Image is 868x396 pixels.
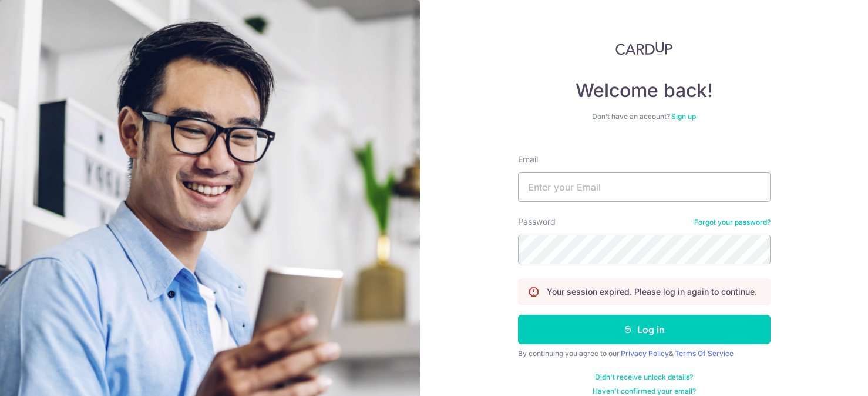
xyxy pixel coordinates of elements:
input: Enter your Email [518,172,771,202]
h4: Welcome back! [518,79,771,102]
a: Privacy Policy [621,349,669,358]
a: Didn't receive unlock details? [595,372,693,382]
label: Password [518,216,556,228]
a: Terms Of Service [675,349,734,358]
a: Haven't confirmed your email? [593,387,696,396]
button: Log in [518,315,771,344]
div: By continuing you agree to our & [518,349,771,358]
p: Your session expired. Please log in again to continue. [547,286,757,298]
div: Don’t have an account? [518,112,771,121]
a: Sign up [671,112,696,121]
a: Forgot your password? [694,218,771,227]
label: Email [518,154,538,165]
img: CardUp Logo [615,41,673,55]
